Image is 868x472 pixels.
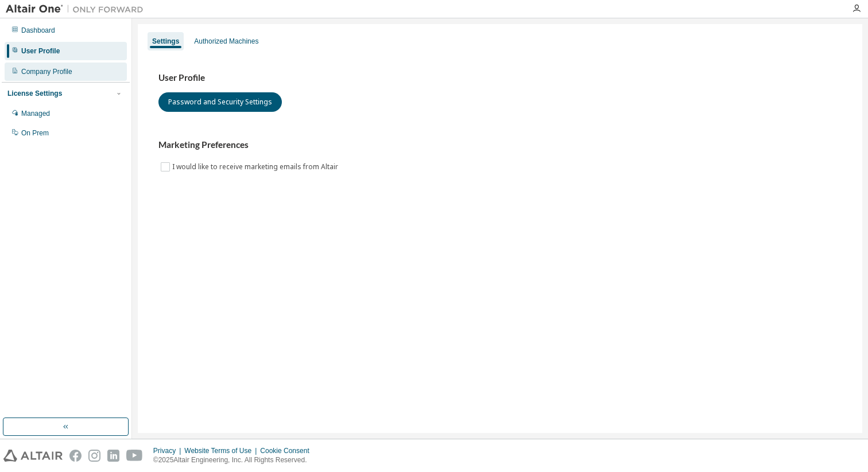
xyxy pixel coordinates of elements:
[69,450,82,462] img: facebook.svg
[153,446,184,455] div: Privacy
[158,139,842,151] h3: Marketing Preferences
[194,37,258,46] div: Authorized Machines
[107,450,119,462] img: linkedin.svg
[21,46,60,56] div: User Profile
[21,67,72,76] div: Company Profile
[126,450,143,462] img: youtube.svg
[184,446,260,455] div: Website Terms of Use
[6,3,149,15] img: Altair One
[153,455,316,465] p: © 2025 Altair Engineering, Inc. All Rights Reserved.
[88,450,100,462] img: instagram.svg
[260,446,316,455] div: Cookie Consent
[21,109,50,118] div: Managed
[7,89,62,98] div: License Settings
[158,92,282,112] button: Password and Security Settings
[3,450,63,462] img: altair_logo.svg
[158,72,842,84] h3: User Profile
[152,37,179,46] div: Settings
[21,128,49,138] div: On Prem
[21,26,55,35] div: Dashboard
[172,160,340,174] label: I would like to receive marketing emails from Altair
